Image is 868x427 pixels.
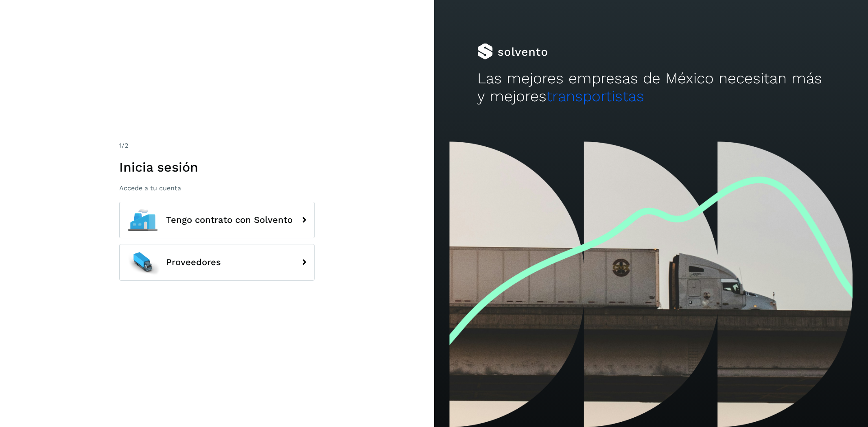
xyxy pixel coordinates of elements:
[119,159,315,175] h1: Inicia sesión
[119,142,122,149] span: 1
[166,257,221,267] span: Proveedores
[119,244,315,281] button: Proveedores
[477,70,824,106] h2: Las mejores empresas de México necesitan más y mejores
[547,87,644,105] span: transportistas
[166,215,293,225] span: Tengo contrato con Solvento
[119,141,315,150] div: /2
[119,184,315,192] p: Accede a tu cuenta
[119,202,315,238] button: Tengo contrato con Solvento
